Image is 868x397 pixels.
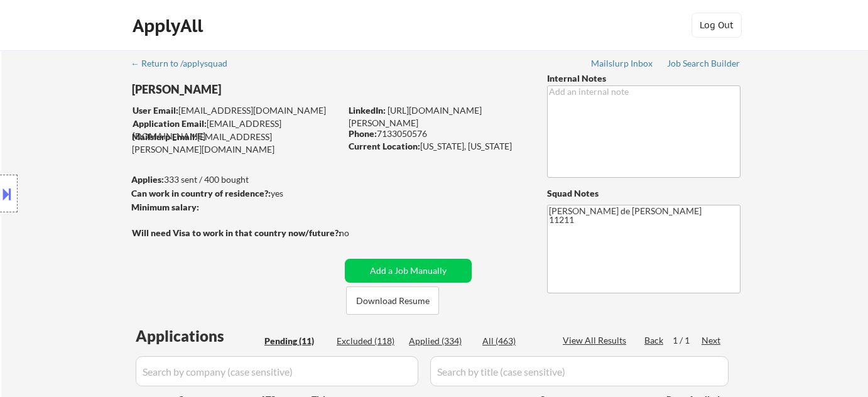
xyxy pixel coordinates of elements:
div: [PERSON_NAME] [132,82,390,97]
strong: LinkedIn: [349,105,386,116]
div: [EMAIL_ADDRESS][DOMAIN_NAME] [133,117,340,142]
div: Next [702,334,722,347]
div: Internal Notes [547,72,741,85]
div: Pending (11) [264,335,327,347]
div: ← Return to /applysquad [131,59,239,68]
a: Job Search Builder [667,58,741,71]
a: Mailslurp Inbox [591,58,654,71]
div: View All Results [563,334,630,347]
input: Search by company (case sensitive) [136,356,418,386]
input: Search by title (case sensitive) [430,356,729,386]
a: ← Return to /applysquad [131,58,239,71]
div: Excluded (118) [337,335,399,347]
div: Applied (334) [409,335,472,347]
div: no [339,227,375,239]
strong: Will need Visa to work in that country now/future?: [132,227,341,238]
div: yes [131,187,337,200]
div: 7133050576 [349,128,526,140]
div: Job Search Builder [667,59,741,68]
button: Log Out [692,13,742,38]
div: [US_STATE], [US_STATE] [349,140,526,153]
a: [URL][DOMAIN_NAME][PERSON_NAME] [349,105,482,128]
div: [EMAIL_ADDRESS][PERSON_NAME][DOMAIN_NAME] [132,131,340,155]
strong: Phone: [349,128,377,139]
strong: Current Location: [349,141,420,151]
div: Back [644,334,665,347]
div: 1 / 1 [673,334,702,347]
div: All (463) [482,335,545,347]
div: ApplyAll [133,15,207,36]
div: [EMAIL_ADDRESS][DOMAIN_NAME] [133,104,340,117]
button: Add a Job Manually [345,259,472,283]
div: Applications [136,329,260,344]
div: 333 sent / 400 bought [131,173,340,186]
div: Squad Notes [547,187,741,200]
button: Download Resume [346,286,439,315]
div: Mailslurp Inbox [591,59,654,68]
